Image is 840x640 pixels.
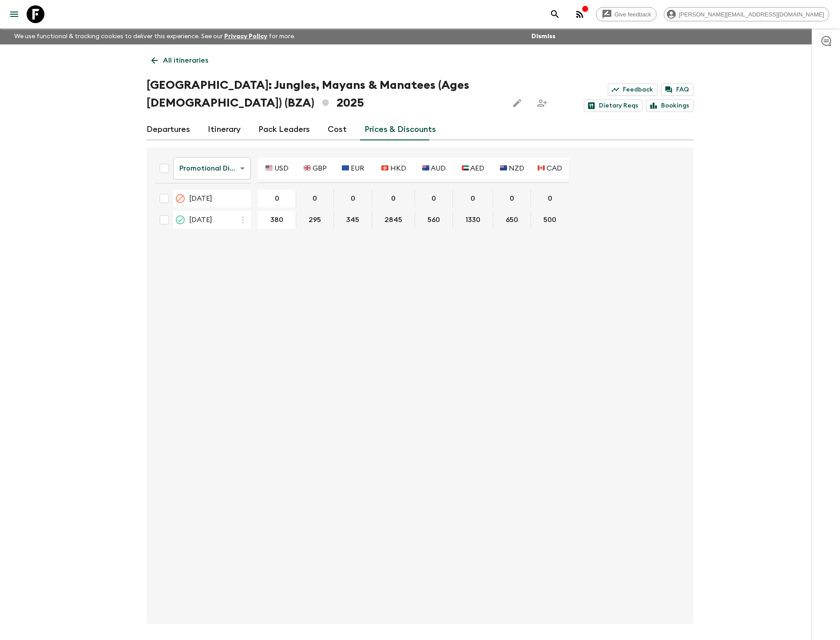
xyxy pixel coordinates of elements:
[365,119,436,140] a: Prices & Discounts
[342,163,365,174] p: 🇪🇺 EUR
[584,99,642,112] a: Dietary Reqs
[533,94,551,112] span: Share this itinerary
[420,190,448,207] button: 0
[462,163,484,174] p: 🇦🇪 AED
[208,119,241,140] a: Itinerary
[546,5,564,23] button: search adventures
[258,190,296,207] div: 04 Oct 2025; 🇺🇸 USD
[538,163,562,174] p: 🇨🇦 CAD
[661,83,693,96] a: FAQ
[529,30,558,43] button: Dismiss
[374,211,413,229] button: 2845
[258,119,310,140] a: Pack Leaders
[493,190,531,207] div: 04 Oct 2025; 🇳🇿 NZD
[417,211,451,229] button: 560
[415,190,453,207] div: 04 Oct 2025; 🇦🇺 AUD
[372,211,415,229] div: 11 Dec 2025; 🇭🇰 HKD
[610,11,656,18] span: Give feedback
[608,83,658,96] a: Feedback
[304,163,327,174] p: 🇬🇧 GBP
[260,211,294,229] button: 380
[531,190,569,207] div: 04 Oct 2025; 🇨🇦 CAD
[336,211,370,229] button: 345
[422,163,446,174] p: 🇦🇺 AUD
[189,215,212,225] span: [DATE]
[163,55,208,66] p: All itineraries
[296,190,334,207] div: 04 Oct 2025; 🇬🇧 GBP
[508,94,526,112] button: Edit this itinerary
[453,190,493,207] div: 04 Oct 2025; 🇦🇪 AED
[147,52,213,69] a: All itineraries
[175,193,186,204] svg: Cancelled
[455,211,491,229] button: 1330
[379,190,408,207] button: 0
[11,28,299,44] p: We use functional & tracking cookies to deliver this experience. See our for more.
[536,190,564,207] button: 0
[498,190,526,207] button: 0
[301,190,329,207] button: 0
[381,163,406,174] p: 🇭🇰 HKD
[5,5,23,23] button: menu
[495,211,529,229] button: 650
[328,119,347,140] a: Cost
[500,163,524,174] p: 🇳🇿 NZD
[674,11,829,18] span: [PERSON_NAME][EMAIL_ADDRESS][DOMAIN_NAME]
[415,211,453,229] div: 11 Dec 2025; 🇦🇺 AUD
[334,211,372,229] div: 11 Dec 2025; 🇪🇺 EUR
[646,99,693,112] a: Bookings
[334,190,372,207] div: 04 Oct 2025; 🇪🇺 EUR
[189,193,212,204] span: [DATE]
[453,211,493,229] div: 11 Dec 2025; 🇦🇪 AED
[263,190,291,207] button: 0
[173,156,251,181] div: Promotional Discount
[155,159,173,177] div: Select all
[175,215,186,225] svg: Guaranteed
[493,211,531,229] div: 11 Dec 2025; 🇳🇿 NZD
[596,7,657,21] a: Give feedback
[147,119,190,140] a: Departures
[258,211,296,229] div: 11 Dec 2025; 🇺🇸 USD
[372,190,415,207] div: 04 Oct 2025; 🇭🇰 HKD
[459,190,487,207] button: 0
[339,190,367,207] button: 0
[533,211,567,229] button: 500
[265,163,289,174] p: 🇺🇸 USD
[298,211,332,229] button: 295
[147,76,501,112] h1: [GEOGRAPHIC_DATA]: Jungles, Mayans & Manatees (Ages [DEMOGRAPHIC_DATA]) (BZA) 2025
[224,33,267,40] a: Privacy Policy
[664,7,829,21] div: [PERSON_NAME][EMAIL_ADDRESS][DOMAIN_NAME]
[531,211,569,229] div: 11 Dec 2025; 🇨🇦 CAD
[296,211,334,229] div: 11 Dec 2025; 🇬🇧 GBP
